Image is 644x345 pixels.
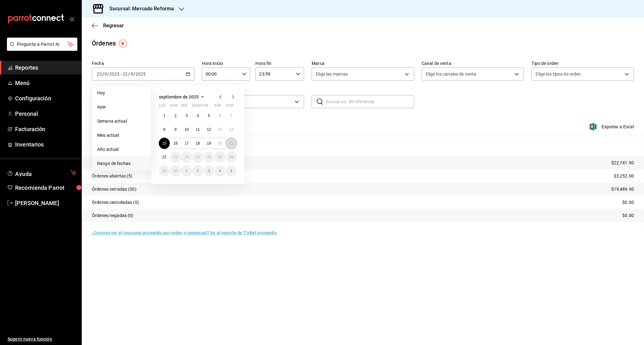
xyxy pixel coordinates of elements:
[162,155,166,159] abbr: 22 de septiembre de 2025
[229,127,233,132] abbr: 14 de septiembre de 2025
[186,169,188,173] abbr: 1 de octubre de 2025
[203,124,214,135] button: 12 de septiembre de 2025
[229,155,233,159] abbr: 28 de septiembre de 2025
[162,141,166,146] abbr: 15 de septiembre de 2025
[181,103,187,110] abbr: miércoles
[196,155,200,159] abbr: 25 de septiembre de 2025
[173,169,177,173] abbr: 30 de septiembre de 2025
[214,138,225,149] button: 20 de septiembre de 2025
[214,151,225,163] button: 27 de septiembre de 2025
[181,151,192,163] button: 24 de septiembre de 2025
[170,110,181,121] button: 2 de septiembre de 2025
[230,169,232,173] abbr: 5 de octubre de 2025
[97,104,146,110] span: Ayer
[92,173,133,179] p: Órdenes abiertas (5)
[159,165,170,177] button: 29 de septiembre de 2025
[175,114,177,118] abbr: 2 de septiembre de 2025
[181,165,192,177] button: 1 de octubre de 2025
[316,71,348,77] span: Elige las marcas
[207,155,211,159] abbr: 26 de septiembre de 2025
[196,141,200,146] abbr: 18 de septiembre de 2025
[128,72,130,77] span: /
[92,199,139,206] p: Órdenes canceladas (0)
[15,63,76,72] span: Reportes
[162,169,166,173] abbr: 29 de septiembre de 2025
[207,127,211,132] abbr: 12 de septiembre de 2025
[170,151,181,163] button: 23 de septiembre de 2025
[536,71,581,77] span: Elige los tipos de orden
[159,151,170,163] button: 22 de septiembre de 2025
[15,183,76,192] span: Recomienda Parrot
[226,103,234,110] abbr: domingo
[203,103,208,110] abbr: viernes
[107,72,109,77] span: /
[226,165,237,177] button: 5 de octubre de 2025
[326,95,414,108] input: Buscar no. de referencia
[226,110,237,121] button: 7 de septiembre de 2025
[97,90,146,96] span: Hoy
[92,212,134,219] p: Órdenes negadas (0)
[214,124,225,135] button: 13 de septiembre de 2025
[218,155,222,159] abbr: 27 de septiembre de 2025
[119,40,127,47] img: Tooltip marker
[622,212,634,219] p: $0.00
[203,110,214,121] button: 5 de septiembre de 2025
[185,155,189,159] abbr: 24 de septiembre de 2025
[170,103,177,110] abbr: martes
[203,138,214,149] button: 19 de septiembre de 2025
[186,114,188,118] abbr: 3 de septiembre de 2025
[4,45,77,52] a: Pregunta a Parrot AI
[175,127,177,132] abbr: 9 de septiembre de 2025
[219,114,221,118] abbr: 6 de septiembre de 2025
[120,72,122,77] span: -
[97,146,146,153] span: Año actual
[170,165,181,177] button: 30 de septiembre de 2025
[15,199,76,207] span: [PERSON_NAME]
[109,72,120,77] input: ----
[214,103,221,110] abbr: sábado
[214,110,225,121] button: 6 de septiembre de 2025
[8,336,76,342] span: Sugerir nueva función
[312,61,414,66] label: Marca
[614,173,634,179] p: $3,252.00
[159,94,199,99] span: septiembre de 2025
[207,141,211,146] abbr: 19 de septiembre de 2025
[15,169,68,177] span: Ayuda
[15,79,76,87] span: Menú
[181,110,192,121] button: 3 de septiembre de 2025
[422,61,524,66] label: Canal de venta
[92,186,136,193] p: Órdenes cerradas (30)
[226,124,237,135] button: 14 de septiembre de 2025
[69,16,74,21] button: open_drawer_menu
[181,138,192,149] button: 17 de septiembre de 2025
[15,140,76,149] span: Inventarios
[104,5,174,13] h3: Sucursal: Mercado Reforma
[426,71,476,77] span: Elige los canales de venta
[15,125,76,133] span: Facturación
[159,138,170,149] button: 15 de septiembre de 2025
[218,141,222,146] abbr: 20 de septiembre de 2025
[203,151,214,163] button: 26 de septiembre de 2025
[185,141,189,146] abbr: 17 de septiembre de 2025
[255,61,304,66] label: Hora fin
[181,124,192,135] button: 10 de septiembre de 2025
[611,186,634,193] p: $19,489.90
[197,114,199,118] abbr: 4 de septiembre de 2025
[197,169,199,173] abbr: 2 de octubre de 2025
[192,151,203,163] button: 25 de septiembre de 2025
[163,127,165,132] abbr: 8 de septiembre de 2025
[159,93,206,101] button: septiembre de 2025
[133,72,135,77] span: /
[173,141,177,146] abbr: 16 de septiembre de 2025
[185,127,189,132] abbr: 10 de septiembre de 2025
[214,165,225,177] button: 4 de octubre de 2025
[130,72,133,77] input: --
[92,61,194,66] label: Fecha
[17,41,68,48] span: Pregunta a Parrot AI
[97,160,146,167] span: Rango de fechas
[591,123,634,130] span: Exportar a Excel
[192,165,203,177] button: 2 de octubre de 2025
[92,39,116,48] div: Órdenes
[163,114,165,118] abbr: 1 de septiembre de 2025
